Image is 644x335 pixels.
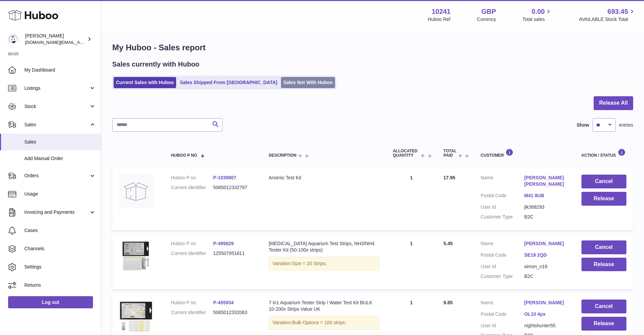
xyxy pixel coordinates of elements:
dt: Huboo P no [171,240,213,247]
button: Release [581,317,626,331]
dt: Postal Code [481,311,524,319]
img: londonaquatics.online@gmail.com [8,34,18,44]
span: Sales [24,122,89,128]
a: Sales Shipped From [GEOGRAPHIC_DATA] [177,77,280,88]
dt: Current identifier [171,309,213,316]
a: Sales Not With Huboo [281,77,335,88]
a: Log out [8,296,93,308]
a: P-455934 [213,300,234,305]
dt: Name [481,175,524,189]
a: M41 8UB [524,192,568,199]
span: Total paid [444,149,457,158]
span: Total sales [522,16,552,23]
dt: User Id [481,204,524,210]
a: [PERSON_NAME] [524,240,568,247]
dt: Customer Type [481,273,524,280]
a: 0.00 Total sales [522,7,552,23]
span: Usage [24,191,96,197]
dd: jlk368293 [524,204,568,210]
span: Size = 20 Strips; [292,261,327,266]
span: My Dashboard [24,67,96,73]
button: Cancel [581,175,626,188]
button: Release [581,192,626,206]
span: Orders [24,173,89,179]
div: Arsenic Test Kit [269,175,379,181]
span: 0.00 [532,7,545,16]
a: SE19 2QD [524,252,568,258]
a: [PERSON_NAME] [524,300,568,306]
dd: 125507951811 [213,250,255,257]
button: Cancel [581,240,626,254]
h2: Sales currently with Huboo [112,60,199,69]
div: Action / Status [581,149,626,158]
span: entries [619,122,633,128]
strong: 10241 [432,7,451,16]
span: Huboo P no [171,153,197,158]
div: [PERSON_NAME] [25,33,86,46]
span: ALLOCATED Quantity [393,149,420,158]
div: Variation: [269,257,379,270]
a: P-1039807 [213,175,236,180]
div: Huboo Ref [428,16,451,23]
a: 693.45 AVAILABLE Stock Total [579,7,636,23]
dt: Postal Code [481,252,524,260]
dd: B2C [524,214,568,220]
button: Release All [594,96,633,110]
a: Current Sales with Huboo [114,77,176,88]
h1: My Huboo - Sales report [112,42,633,53]
span: 17.95 [444,175,455,180]
span: 693.45 [607,7,628,16]
dt: Current identifier [171,184,213,191]
div: [MEDICAL_DATA] Aquarium Test Strips, NH3/NH4 Tester Kit (50-100x strips) [269,240,379,253]
dt: User Id [481,323,524,329]
dt: User Id [481,263,524,270]
span: Sales [24,139,96,145]
span: Listings [24,85,89,92]
dt: Name [481,240,524,249]
dd: nightshunter55 [524,323,568,329]
button: Cancel [581,300,626,313]
dt: Postal Code [481,192,524,201]
a: [PERSON_NAME] [PERSON_NAME] [524,175,568,187]
strong: GBP [481,7,496,16]
dt: Huboo P no [171,175,213,181]
dd: 5065012332797 [213,184,255,191]
div: Customer [481,149,568,158]
dd: 5065012332063 [213,309,255,316]
span: Invoicing and Payments [24,209,89,215]
label: Show [577,122,589,128]
dt: Customer Type [481,214,524,220]
span: Channels [24,246,96,252]
dt: Current identifier [171,250,213,257]
div: Variation: [269,316,379,330]
td: 1 [386,168,437,230]
div: Currency [477,16,496,23]
span: [DOMAIN_NAME][EMAIL_ADDRESS][DOMAIN_NAME] [25,40,135,45]
a: OL10 4px [524,311,568,317]
span: Bulk Options = 100 strips; [292,320,346,325]
dt: Huboo P no [171,300,213,306]
img: $_57.JPG [119,240,153,274]
span: 5.45 [444,241,453,246]
div: 7 in1 Aquarium Tester Strip / Water Test Kit BULK 10-200x Strips Value UK [269,300,379,312]
dd: B2C [524,273,568,280]
td: 1 [386,234,437,290]
span: Add Manual Order [24,155,96,162]
a: P-495829 [213,241,234,246]
span: Settings [24,264,96,270]
span: Stock [24,103,89,110]
button: Release [581,258,626,272]
img: no-photo.jpg [119,175,153,208]
span: Cases [24,227,96,234]
span: 9.85 [444,300,453,305]
span: Returns [24,282,96,288]
img: $_57.JPG [119,300,153,335]
span: Description [269,153,296,158]
span: AVAILABLE Stock Total [579,16,636,23]
dd: simon_n16 [524,263,568,270]
dt: Name [481,300,524,308]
